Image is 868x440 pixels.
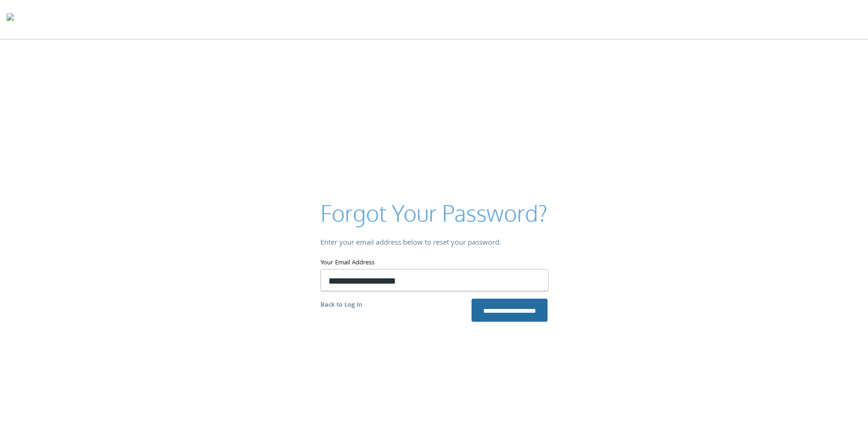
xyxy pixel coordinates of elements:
label: Your Email Address [320,257,548,269]
img: todyl-logo-dark.svg [7,10,14,29]
h2: Forgot Your Password? [320,197,548,229]
keeper-lock: Open Keeper Popup [529,275,540,286]
div: Enter your email address below to reset your password. [320,237,548,250]
a: Back to Log In [320,300,362,310]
